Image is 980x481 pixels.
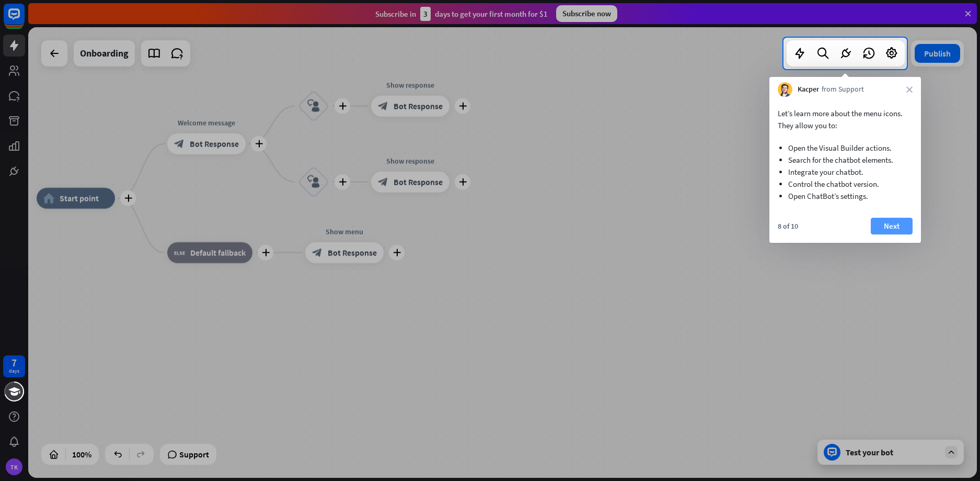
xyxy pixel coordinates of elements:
li: Search for the chatbot elements. [788,154,902,166]
li: Open the Visual Builder actions. [788,142,902,154]
i: close [906,86,913,93]
button: Open LiveChat chat widget [8,4,40,36]
button: Next [871,218,913,234]
span: from Support [822,84,864,95]
li: Integrate your chatbot. [788,166,902,178]
li: Control the chatbot version. [788,178,902,190]
li: Open ChatBot’s settings. [788,190,902,202]
p: Let’s learn more about the menu icons. They allow you to: [778,107,913,131]
span: Kacper [798,84,819,95]
div: 8 of 10 [778,221,798,231]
